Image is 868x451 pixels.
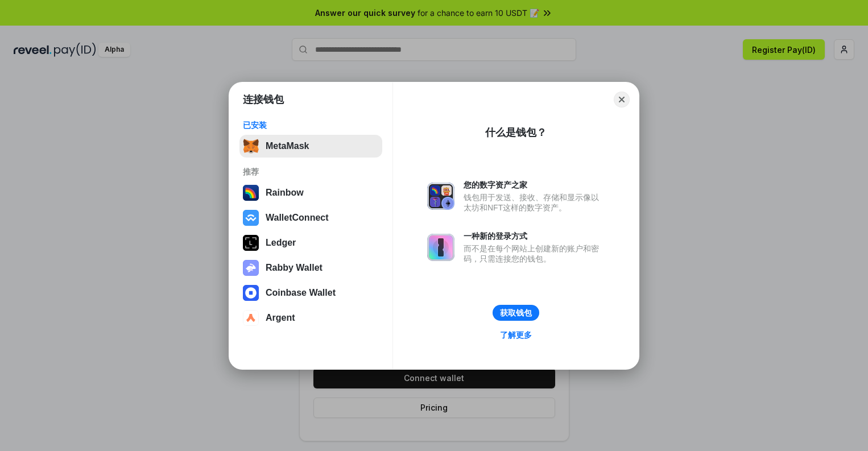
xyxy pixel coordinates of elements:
div: MetaMask [266,141,309,151]
img: svg+xml,%3Csvg%20width%3D%22120%22%20height%3D%22120%22%20viewBox%3D%220%200%20120%20120%22%20fil... [243,185,259,201]
div: 钱包用于发送、接收、存储和显示像以太坊和NFT这样的数字资产。 [464,192,605,213]
div: 了解更多 [500,330,532,340]
img: svg+xml,%3Csvg%20xmlns%3D%22http%3A%2F%2Fwww.w3.org%2F2000%2Fsvg%22%20width%3D%2228%22%20height%3... [243,235,259,251]
img: svg+xml,%3Csvg%20fill%3D%22none%22%20height%3D%2233%22%20viewBox%3D%220%200%2035%2033%22%20width%... [243,138,259,154]
img: svg+xml,%3Csvg%20xmlns%3D%22http%3A%2F%2Fwww.w3.org%2F2000%2Fsvg%22%20fill%3D%22none%22%20viewBox... [243,260,259,276]
div: Rainbow [266,188,304,198]
div: 您的数字资产之家 [464,180,605,190]
button: Rainbow [239,181,382,204]
div: WalletConnect [266,213,329,223]
img: svg+xml,%3Csvg%20xmlns%3D%22http%3A%2F%2Fwww.w3.org%2F2000%2Fsvg%22%20fill%3D%22none%22%20viewBox... [427,234,454,261]
button: MetaMask [239,135,382,158]
button: Argent [239,307,382,329]
img: svg+xml,%3Csvg%20width%3D%2228%22%20height%3D%2228%22%20viewBox%3D%220%200%2028%2028%22%20fill%3D... [243,285,259,301]
div: Ledger [266,238,296,248]
button: Coinbase Wallet [239,282,382,304]
button: Rabby Wallet [239,256,382,279]
div: 一种新的登录方式 [464,231,605,241]
div: 获取钱包 [500,308,532,318]
a: 了解更多 [493,328,539,342]
div: Coinbase Wallet [266,288,336,298]
button: Close [614,92,630,107]
h1: 连接钱包 [243,93,284,106]
button: 获取钱包 [493,305,539,321]
div: Argent [266,313,295,323]
img: svg+xml,%3Csvg%20xmlns%3D%22http%3A%2F%2Fwww.w3.org%2F2000%2Fsvg%22%20fill%3D%22none%22%20viewBox... [427,183,454,210]
img: svg+xml,%3Csvg%20width%3D%2228%22%20height%3D%2228%22%20viewBox%3D%220%200%2028%2028%22%20fill%3D... [243,310,259,326]
div: Rabby Wallet [266,263,323,273]
div: 而不是在每个网站上创建新的账户和密码，只需连接您的钱包。 [464,243,605,264]
div: 已安装 [243,120,379,130]
div: 什么是钱包？ [485,126,547,139]
img: svg+xml,%3Csvg%20width%3D%2228%22%20height%3D%2228%22%20viewBox%3D%220%200%2028%2028%22%20fill%3D... [243,210,259,226]
div: 推荐 [243,167,379,177]
button: WalletConnect [239,206,382,229]
button: Ledger [239,231,382,254]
